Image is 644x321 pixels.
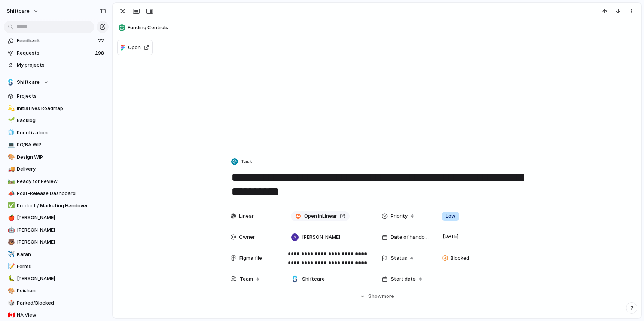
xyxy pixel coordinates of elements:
span: Ready for Review [17,178,106,185]
div: 💫 [8,104,13,113]
button: 📣 [7,190,14,197]
span: Requests [17,49,93,57]
div: 🇨🇦 [8,311,13,320]
button: Task [230,156,254,167]
button: 💻 [7,141,14,149]
span: shiftcare [7,7,30,15]
a: 💫Initiatives Roadmap [4,103,109,114]
span: Open [128,44,141,51]
button: Shiftcare [4,77,109,88]
a: 💻PO/BA WIP [4,139,109,150]
a: My projects [4,59,109,71]
div: 📣 [8,189,13,198]
button: 📝 [7,263,14,270]
button: 🌱 [7,117,14,124]
span: Priority [391,213,408,220]
button: 🚚 [7,165,14,173]
a: Projects [4,91,109,102]
span: Date of handover [391,233,430,241]
div: 🎨 [8,287,13,295]
span: Status [391,254,407,262]
span: Low [446,213,455,220]
button: shiftcare [3,5,43,17]
span: [PERSON_NAME] [17,214,106,221]
a: 🌱Backlog [4,115,109,126]
a: 🐻[PERSON_NAME] [4,236,109,248]
a: 🛤️Ready for Review [4,176,109,187]
div: 🌱 [8,116,13,125]
span: [PERSON_NAME] [17,226,106,234]
button: 🎨 [7,287,14,294]
button: 🛤️ [7,178,14,185]
button: 💫 [7,105,14,112]
a: 🇨🇦NA View [4,309,109,321]
span: Karan [17,251,106,258]
a: 🎲Parked/Blocked [4,297,109,309]
span: Forms [17,263,106,270]
span: Prioritization [17,129,106,137]
a: 🤖[PERSON_NAME] [4,224,109,236]
div: 🛤️ [8,177,13,186]
button: 🐛 [7,275,14,282]
button: 🍎 [7,214,14,221]
div: 🧊 [8,128,13,137]
span: Team [240,275,253,283]
span: Start date [391,275,416,283]
a: 🍎[PERSON_NAME] [4,212,109,223]
span: Initiatives Roadmap [17,105,106,112]
a: 🚚Delivery [4,163,109,175]
span: [PERSON_NAME] [17,238,106,246]
button: 🤖 [7,226,14,234]
span: My projects [17,61,106,69]
a: 🧊Prioritization [4,127,109,138]
a: 📝Forms [4,261,109,272]
span: Linear [239,213,254,220]
div: 🐻 [8,238,13,247]
a: ✅Product / Marketing Handover [4,200,109,211]
div: 🚚 [8,165,13,174]
span: Figma file [239,254,262,262]
button: 🎲 [7,299,14,307]
div: ✅ [8,201,13,210]
span: Backlog [17,117,106,124]
div: 🤖 [8,226,13,234]
span: PO/BA WIP [17,141,106,149]
a: Requests198 [4,48,109,59]
div: 💻 [8,141,13,149]
span: Show [368,293,382,300]
div: 🎲 [8,299,13,307]
span: Product / Marketing Handover [17,202,106,210]
span: [PERSON_NAME] [302,233,340,241]
a: Open inLinear [291,211,350,221]
a: 🎨Design WIP [4,152,109,163]
span: Open in Linear [304,213,337,220]
div: 🍎 [8,214,13,222]
a: 📣Post-Release Dashboard [4,188,109,199]
span: Task [241,158,252,165]
a: Feedback22 [4,35,109,46]
button: 🧊 [7,129,14,137]
button: Showmore [231,290,524,303]
button: 🇨🇦 [7,311,14,319]
span: Projects [17,92,106,100]
a: 🐛[PERSON_NAME] [4,273,109,284]
span: Design WIP [17,153,106,161]
span: Owner [239,233,255,241]
a: 🎨Peishan [4,285,109,296]
a: ✈️Karan [4,249,109,260]
span: Delivery [17,165,106,173]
